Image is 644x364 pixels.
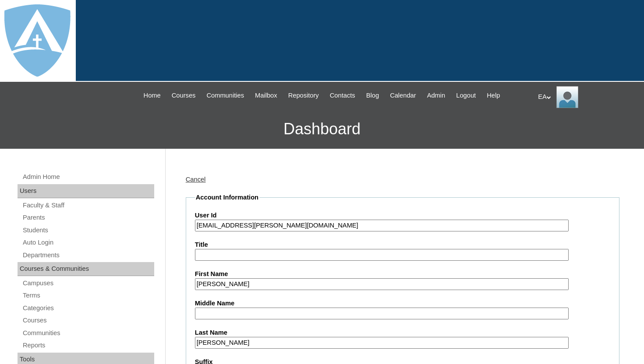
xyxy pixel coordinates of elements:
a: Admin Home [22,171,154,182]
span: Courses [172,91,196,101]
a: Terms [22,290,154,301]
a: Categories [22,303,154,314]
h3: Dashboard [4,109,640,149]
a: Mailbox [251,91,282,101]
span: Blog [366,91,379,101]
span: Contacts [330,91,355,101]
label: Last Name [195,328,610,337]
div: Users [18,184,154,198]
div: EA [538,86,635,108]
legend: Account Information [195,193,259,202]
img: EA Administrator [556,86,578,108]
a: Campuses [22,278,154,289]
a: Contacts [326,91,360,101]
a: Logout [452,91,480,101]
a: Cancel [186,176,206,183]
span: Help [487,91,500,101]
span: Home [144,91,161,101]
a: Auto Login [22,237,154,248]
a: Repository [284,91,323,101]
span: Logout [456,91,476,101]
span: Admin [427,91,446,101]
a: Students [22,225,154,236]
a: Admin [423,91,450,101]
a: Calendar [386,91,420,101]
a: Communities [22,328,154,339]
label: User Id [195,211,610,220]
span: Mailbox [255,91,277,101]
a: Reports [22,340,154,351]
a: Courses [22,315,154,326]
a: Courses [167,91,200,101]
label: Title [195,240,610,249]
a: Departments [22,250,154,261]
label: Middle Name [195,299,610,308]
span: Communities [206,91,244,101]
img: logo-white.png [4,4,71,77]
label: First Name [195,269,610,279]
a: Faculty & Staff [22,200,154,211]
a: Communities [202,91,248,101]
span: Repository [288,91,319,101]
a: Blog [362,91,383,101]
span: Calendar [390,91,416,101]
a: Parents [22,212,154,223]
a: Help [482,91,504,101]
a: Home [139,91,165,101]
div: Courses & Communities [18,262,154,276]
